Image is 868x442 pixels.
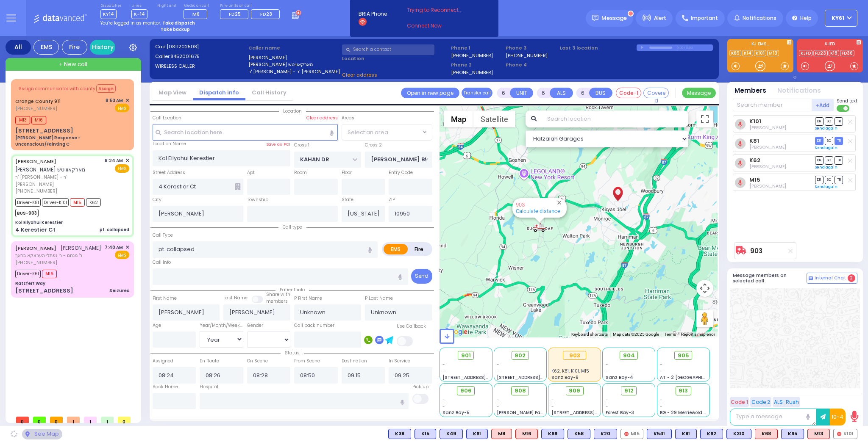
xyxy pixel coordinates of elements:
button: Internal Chat 2 [807,273,857,284]
span: Driver-K61 [15,270,41,278]
div: Ratzfert Way [15,280,45,287]
span: Patient info [275,287,309,293]
span: M16 [31,116,46,124]
a: K101 [754,50,766,56]
span: Clear address [342,72,377,78]
div: ALS [515,429,538,439]
span: Alert [654,14,666,22]
div: 4 Kerestier Ct [15,226,56,234]
button: Toggle fullscreen view [696,110,713,127]
span: [PERSON_NAME] Farm [497,409,547,416]
span: - [442,368,445,374]
label: Last Name [223,295,248,301]
label: In Service [389,358,410,365]
a: Dispatch info [193,88,245,97]
span: 904 [623,351,635,360]
div: K81 [675,429,697,439]
a: 903 [750,248,762,254]
button: Notifications [777,86,821,96]
span: [STREET_ADDRESS][PERSON_NAME] [551,409,632,416]
div: K101 [833,429,857,439]
div: K20 [594,429,617,439]
span: 913 [679,387,688,395]
span: Sanz Bay-5 [442,409,470,416]
span: ✕ [125,157,129,164]
button: Covered [643,88,669,98]
label: Cross 1 [294,142,309,149]
span: 901 [461,351,471,360]
button: 10-4 [830,409,846,425]
div: ALS KJ [491,429,512,439]
div: K61 [466,429,488,439]
div: K15 [415,429,436,439]
a: K101 [749,118,761,124]
label: Medic on call [184,3,210,8]
span: 0 [50,417,63,423]
label: [PERSON_NAME] [248,54,339,61]
img: Google [442,326,470,337]
h5: Message members on selected call [733,273,807,284]
div: BLS [440,429,463,439]
label: KJ EMS... [727,42,793,48]
a: M13 [767,50,779,56]
label: P First Name [294,295,322,302]
a: 903 [516,202,525,208]
span: 1 [67,417,80,423]
button: Code 2 [750,397,771,407]
span: - [660,362,662,368]
input: Search location here [153,124,338,140]
label: Call back number [294,322,334,329]
span: DR [815,137,823,145]
label: WIRELESS CALLER [155,63,246,70]
label: Call Info [153,259,171,266]
span: M16 [42,270,57,278]
span: [STREET_ADDRESS][PERSON_NAME] [497,374,577,381]
div: K541 [647,429,672,439]
div: BLS [647,429,672,439]
div: BLS [415,429,436,439]
label: Destination [342,358,367,365]
div: K38 [388,429,411,439]
a: K14 [742,50,753,56]
label: EMS [384,244,408,254]
label: Fire [407,244,431,254]
a: Send again [815,165,837,170]
span: EMS [115,104,129,112]
button: UNIT [510,88,533,98]
a: [PERSON_NAME] [15,158,56,165]
span: KY14 [100,9,117,19]
span: Forest Bay-3 [606,409,634,416]
div: BLS [594,429,617,439]
div: ALS [755,429,778,439]
span: 8:24 AM [105,157,123,164]
span: Phone 3 [506,44,557,52]
label: Room [294,169,307,176]
a: Calculate distance [516,208,560,214]
label: P Last Name [365,295,393,302]
span: - [660,368,662,374]
div: ALS [807,429,830,439]
label: [PHONE_NUMBER] [451,52,493,58]
span: - [606,397,608,403]
label: KJFD [797,42,863,48]
div: EIZIK LIPA MARKOWITZ [610,185,625,210]
span: Status [281,350,304,356]
span: 1 [84,417,97,423]
label: [PERSON_NAME] מארקאוויטש [248,61,339,68]
span: 908 [515,387,526,395]
span: - [497,403,499,409]
label: Areas [342,115,354,122]
div: BLS [675,429,697,439]
label: Last 3 location [560,44,637,52]
span: M13 [15,116,30,124]
label: State [342,196,353,203]
span: 2 [848,274,855,282]
div: K49 [440,429,463,439]
span: ✕ [125,244,129,251]
a: FD36 [840,50,854,56]
span: TR [835,117,843,125]
button: KY61 [825,10,857,27]
span: [PERSON_NAME] [61,244,101,251]
span: M6 [192,11,200,17]
div: [STREET_ADDRESS] [15,127,73,135]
